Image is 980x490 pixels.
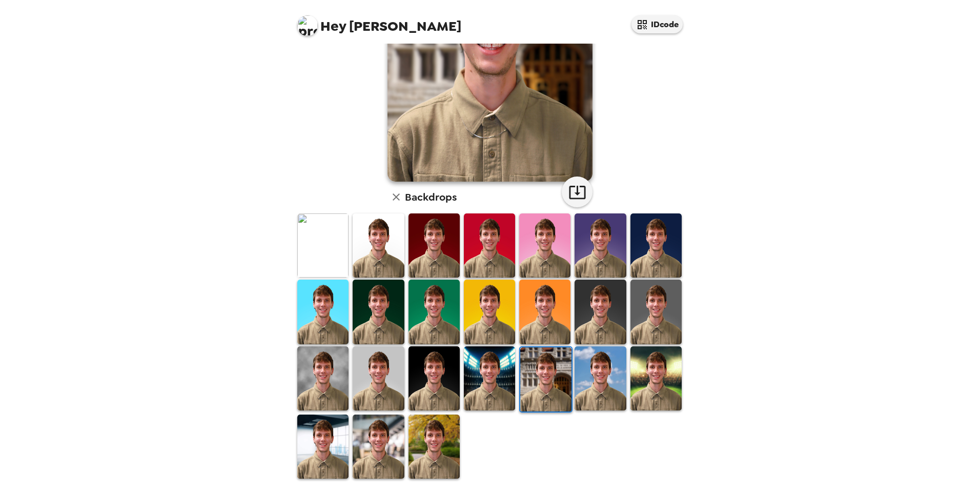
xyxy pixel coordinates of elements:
[405,189,457,205] h6: Backdrops
[297,213,349,278] img: Original
[320,17,346,35] span: Hey
[631,15,683,33] button: IDcode
[297,10,461,33] span: [PERSON_NAME]
[297,15,318,36] img: profile pic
